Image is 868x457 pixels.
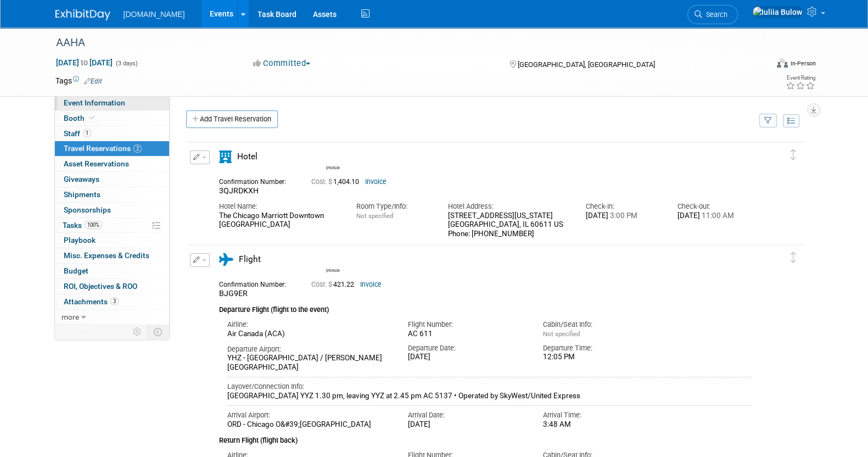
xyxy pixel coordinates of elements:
[543,330,580,338] span: Not specified
[360,281,382,288] a: Invoice
[227,410,391,420] div: Arrival Airport:
[752,6,803,18] img: Iuliia Bulow
[407,330,527,339] div: AC 611
[55,310,169,325] a: more
[64,236,96,244] span: Playbook
[147,325,169,339] td: Toggle Event Tabs
[407,410,527,420] div: Arrival Date:
[323,252,343,273] div: William Forsey
[311,281,333,288] span: Cost: $
[227,382,753,392] div: Layover/Connection Info:
[699,211,733,220] span: 11:00 AM
[323,149,343,170] div: William Forsey
[55,96,169,110] a: Event Information
[64,282,137,291] span: ROI, Objectives & ROO
[55,111,169,126] a: Booth
[608,211,637,220] span: 3:00 PM
[186,110,278,128] a: Add Travel Reservation
[677,202,752,211] div: Check-out:
[543,320,662,330] div: Cabin/Seat Info:
[64,175,99,183] span: Giveaways
[791,252,796,263] i: Click and drag to move item
[55,75,102,86] td: Tags
[79,58,89,67] span: to
[585,202,660,211] div: Check-in:
[219,186,259,195] span: 3QJRDKXH
[407,343,527,353] div: Departure Date:
[55,279,169,294] a: ROI, Objectives & ROO
[64,251,149,260] span: Misc. Expenses & Credits
[219,175,295,186] div: Confirmation Number:
[55,157,169,171] a: Asset Reservations
[407,320,527,330] div: Flight Number:
[407,353,527,362] div: [DATE]
[64,114,97,122] span: Booth
[219,202,340,211] div: Hotel Name:
[543,353,662,362] div: 12:05 PM
[702,10,727,19] span: Search
[55,294,169,309] a: Attachments3
[789,59,815,68] div: In-Person
[64,159,129,168] span: Asset Reservations
[227,354,391,372] div: YHZ - [GEOGRAPHIC_DATA] / [PERSON_NAME][GEOGRAPHIC_DATA]
[764,118,772,125] i: Filter by Traveler
[227,392,753,401] div: [GEOGRAPHIC_DATA] YYZ 1.30 pm, leaving YYZ at 2.45 pm AC 5137 • Operated by SkyWest/United Express
[55,9,110,20] img: ExhibitDay
[677,211,752,221] div: [DATE]
[124,10,185,19] span: [DOMAIN_NAME]
[227,320,391,330] div: Airline:
[55,248,169,263] a: Misc. Expenses & Credits
[64,205,111,214] span: Sponsorships
[311,178,363,186] span: 1,404.10
[311,178,333,186] span: Cost: $
[448,202,569,211] div: Hotel Address:
[219,289,248,298] span: BJG9ER
[239,254,261,264] span: Flight
[237,152,257,161] span: Hotel
[326,267,340,273] div: William Forsey
[543,343,662,353] div: Departure Time:
[219,277,295,289] div: Confirmation Number:
[543,410,662,420] div: Arrival Time:
[64,190,100,199] span: Shipments
[85,221,102,229] span: 100%
[115,60,138,67] span: (3 days)
[64,297,119,306] span: Attachments
[543,420,662,430] div: 3:48 AM
[55,187,169,202] a: Shipments
[61,313,79,321] span: more
[518,60,655,69] span: [GEOGRAPHIC_DATA], [GEOGRAPHIC_DATA]
[687,5,738,24] a: Search
[63,221,102,230] span: Tasks
[219,429,753,446] div: Return Flight (flight back)
[249,58,315,69] button: Committed
[785,75,815,81] div: Event Rating
[128,325,147,339] td: Personalize Event Tab Strip
[311,281,359,288] span: 421.22
[365,178,387,186] a: Invoice
[55,264,169,278] a: Budget
[219,253,233,266] i: Flight
[326,149,341,164] img: William Forsey
[55,141,169,156] a: Travel Reservations2
[55,203,169,218] a: Sponsorships
[52,33,751,53] div: AAHA
[356,202,432,211] div: Room Type/Info:
[55,126,169,141] a: Staff1
[326,252,341,267] img: William Forsey
[219,151,232,163] i: Hotel
[227,330,391,339] div: Air Canada (ACA)
[585,211,660,221] div: [DATE]
[64,98,125,107] span: Event Information
[219,299,753,315] div: Departure Flight (flight to the event)
[64,129,91,138] span: Staff
[55,233,169,248] a: Playbook
[448,211,569,239] div: [STREET_ADDRESS][US_STATE] [GEOGRAPHIC_DATA], IL 60611 US Phone: [PHONE_NUMBER]
[227,420,391,430] div: ORD - Chicago O&#39;[GEOGRAPHIC_DATA]
[89,115,95,121] i: Booth reservation complete
[791,149,796,160] i: Click and drag to move item
[64,144,142,153] span: Travel Reservations
[84,77,102,85] a: Edit
[219,211,340,230] div: The Chicago Marriott Downtown [GEOGRAPHIC_DATA]
[133,144,142,153] span: 2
